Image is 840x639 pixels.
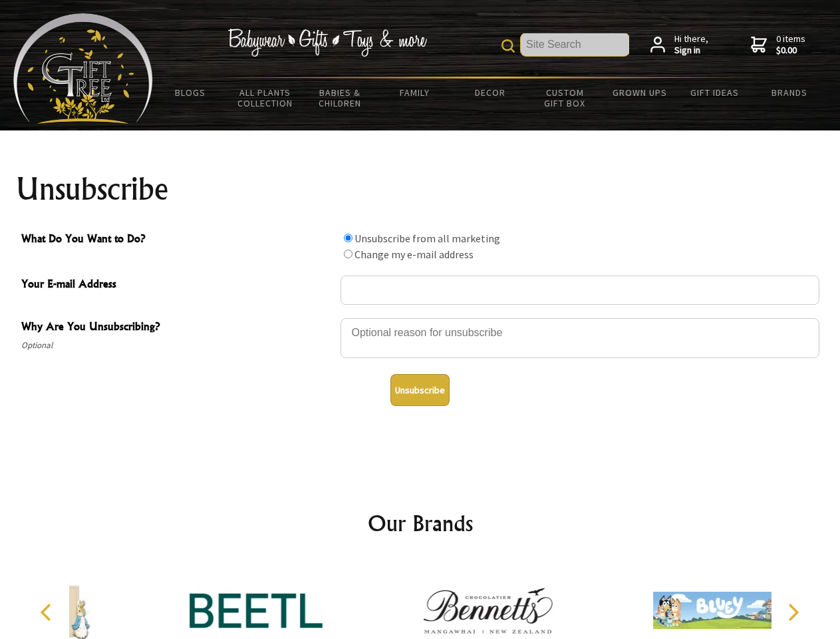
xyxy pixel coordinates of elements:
a: Family [378,79,453,106]
button: Unsubscribe [390,374,450,406]
label: Unsubscribe from all marketing [354,232,500,245]
a: Grown Ups [602,79,677,106]
a: Gift Ideas [677,79,752,106]
strong: Sign in [674,45,708,57]
a: BLOGS [153,79,228,106]
button: Previous [33,598,63,627]
label: Change my e-mail address [354,248,474,261]
button: Next [778,598,807,627]
strong: $0.00 [776,45,805,57]
span: Why Are You Unsubscribing? [21,318,334,337]
img: product search [501,39,515,53]
input: What Do You Want to Do? [344,234,352,242]
input: Your E-mail Address [341,276,819,305]
span: Hi there, [674,33,708,57]
h1: Unsubscribe [16,173,825,205]
a: Hi there,Sign in [650,33,708,57]
textarea: Why Are You Unsubscribing? [341,318,819,358]
a: Decor [452,79,527,106]
span: Your E-mail Address [21,276,334,295]
a: Custom Gift Box [527,79,603,117]
h2: Our Brands [27,507,814,539]
a: 0 items$0.00 [751,33,805,57]
img: Babywear - Gifts - Toys & more [227,29,427,57]
input: What Do You Want to Do? [344,250,352,258]
a: All Plants Collection [228,79,303,117]
span: What Do You Want to Do? [21,230,334,250]
img: Babyware - Gifts - Toys and more... [13,13,153,124]
span: Optional [21,337,334,353]
a: Brands [752,79,827,106]
a: Babies & Children [303,79,378,117]
input: Site Search [521,33,629,56]
span: 0 items [776,33,805,57]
